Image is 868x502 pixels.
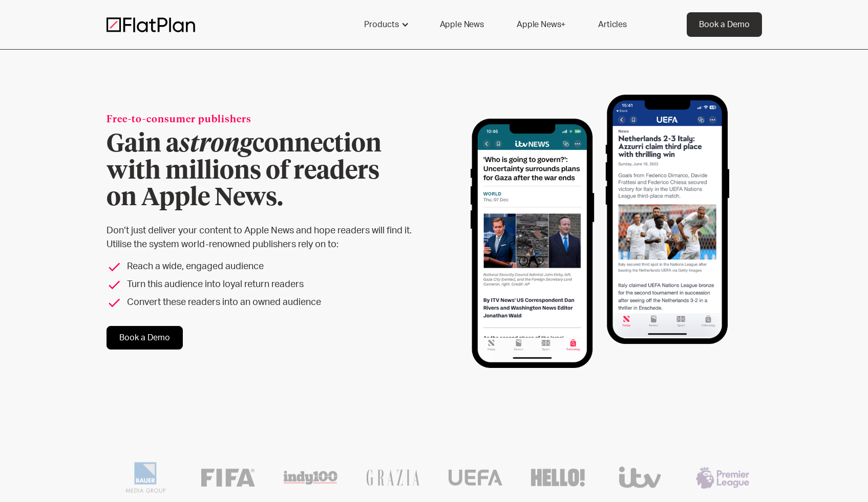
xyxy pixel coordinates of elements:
div: Book a Demo [699,18,750,31]
a: Book a Demo [107,326,183,350]
a: Apple News [428,12,496,37]
div: Free-to-consumer publishers [107,113,430,127]
li: Turn this audience into loyal return readers [107,278,430,292]
a: Book a Demo [687,12,762,37]
div: Products [364,18,399,31]
a: Articles [586,12,639,37]
h1: Gain a connection with millions of readers on Apple News. [107,131,430,212]
p: Don’t just deliver your content to Apple News and hope readers will find it. Utilise the system w... [107,224,430,252]
li: Reach a wide, engaged audience [107,260,430,274]
a: Apple News+ [504,12,578,37]
li: Convert these readers into an owned audience [107,296,430,310]
div: Products [352,12,419,37]
em: strong [179,132,252,157]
